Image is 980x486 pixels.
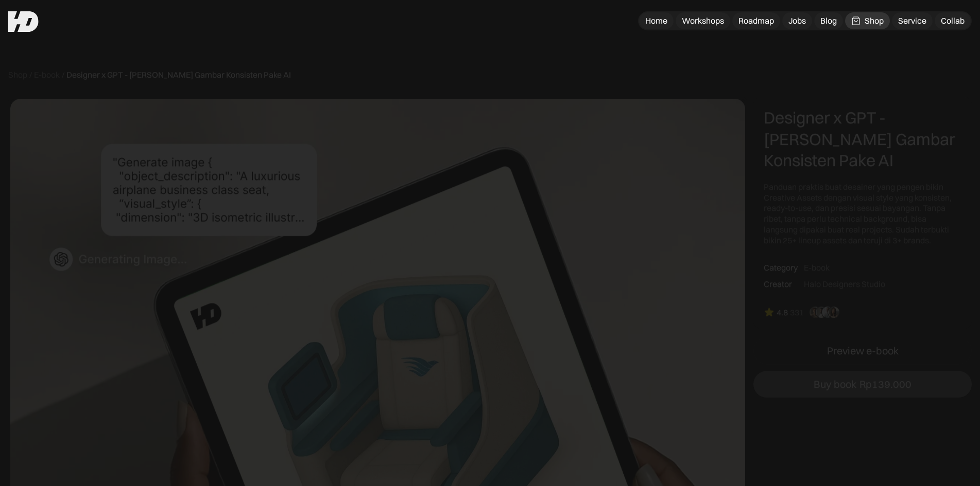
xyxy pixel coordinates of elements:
div: Panduan praktis buat desainer yang pengen bikin Creative Assets dengan visual style yang konsiste... [764,182,961,246]
a: Collab [935,12,971,29]
a: Jobs [782,12,812,29]
div: Halo Designers Studio [804,279,885,290]
a: Roadmap [732,12,780,29]
div: Preview e-book [827,345,899,357]
a: Service [892,12,933,29]
div: Creator [764,279,792,290]
a: Home [639,12,674,29]
div: Collab [941,15,965,26]
a: Buy bookRp139.000 [753,371,972,398]
div: Jobs [788,15,806,26]
div: Roadmap [738,15,774,26]
a: Shop [8,69,27,80]
div: Designer x GPT - [PERSON_NAME] Gambar Konsisten Pake AI [66,69,291,80]
div: / [29,69,32,80]
div: Service [898,15,926,26]
div: Category [764,262,798,273]
a: Preview e-book [753,337,972,365]
div: Blog [820,15,837,26]
div: Home [645,15,667,26]
a: E-book [34,69,60,80]
div: Rp139.000 [859,378,912,390]
div: Designer x GPT - [PERSON_NAME] Gambar Konsisten Pake AI [764,107,961,171]
div: / [62,69,64,80]
div: 331 [790,307,804,318]
div: E-book [804,262,830,273]
div: Buy book [814,378,856,390]
div: 4.8 [777,307,788,318]
div: Workshops [682,15,724,26]
a: Shop [845,12,890,29]
a: Workshops [676,12,730,29]
a: Blog [814,12,843,29]
div: Shop [865,15,884,26]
